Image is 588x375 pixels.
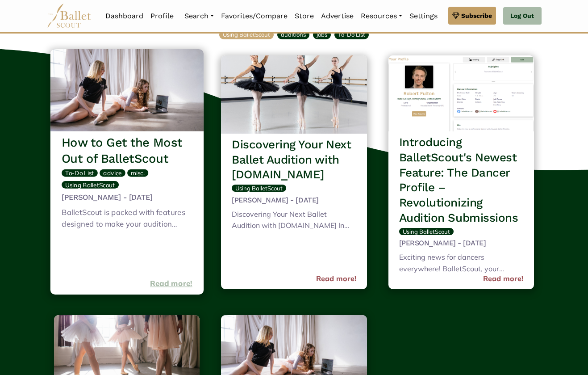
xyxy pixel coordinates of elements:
h3: Introducing BalletScout's Newest Feature: The Dancer Profile – Revolutionizing Audition Submissions [399,135,524,226]
span: advice [103,169,121,177]
a: Advertise [317,7,357,25]
span: Using BalletScout [235,185,283,192]
h5: [PERSON_NAME] - [DATE] [62,193,192,202]
span: Using BalletScout [223,31,270,38]
h3: Discovering Your Next Ballet Audition with [DOMAIN_NAME] [232,137,356,182]
div: Discovering Your Next Ballet Audition with [DOMAIN_NAME] In the ballet world, finding the right a... [232,209,356,233]
span: auditions [281,31,306,38]
a: Read more! [483,273,523,285]
a: Profile [147,7,177,25]
span: Using BalletScout [65,181,115,189]
span: To-Do List [338,31,365,38]
a: Subscribe [448,7,496,25]
a: Dashboard [102,7,147,25]
span: misc. [131,169,144,177]
h5: [PERSON_NAME] - [DATE] [399,239,524,248]
a: Favorites/Compare [217,7,291,25]
img: gem.svg [452,11,459,21]
span: Subscribe [461,11,492,21]
a: Read more! [316,273,356,285]
div: BalletScout is packed with features designed to make your audition season and career research mor... [62,206,192,232]
img: header_image.img [221,55,367,134]
a: Settings [406,7,441,25]
h3: How to Get the Most Out of BalletScout [62,135,192,167]
a: Store [291,7,317,25]
h5: [PERSON_NAME] - [DATE] [232,196,356,205]
span: To-Do List [65,169,94,177]
a: Log Out [503,7,541,25]
img: header_image.img [388,55,534,131]
a: Read more! [150,278,192,290]
div: Exciting news for dancers everywhere! BalletScout, your trusted partner in navigating the ballet ... [399,252,524,276]
img: header_image.img [50,49,203,131]
a: Search [181,7,217,25]
span: Using BalletScout [403,228,450,235]
a: Resources [357,7,406,25]
span: jobs [317,31,327,38]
